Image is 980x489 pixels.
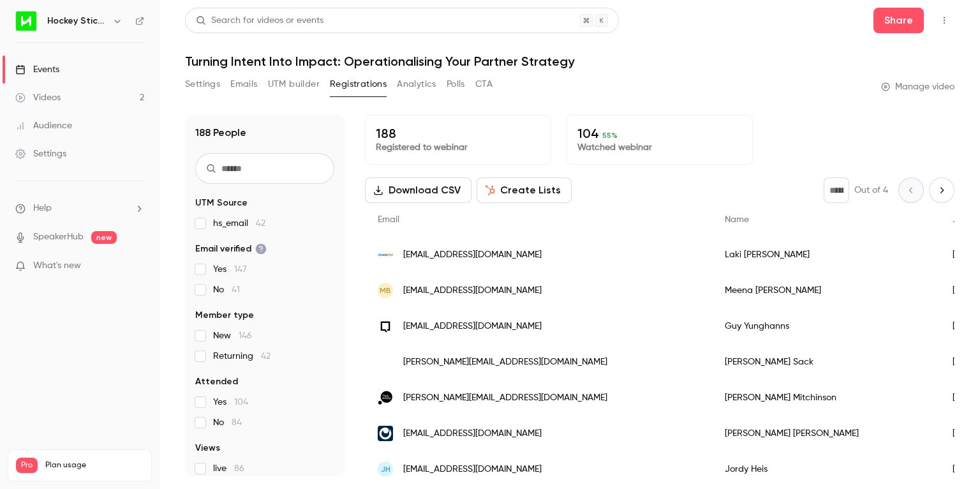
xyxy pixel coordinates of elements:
span: 55 % [602,131,618,140]
button: Settings [185,74,220,94]
span: Pro [16,458,38,473]
button: Registrations [330,74,387,94]
p: Watched webinar [577,141,742,154]
div: Settings [15,147,66,160]
span: [PERSON_NAME][EMAIL_ADDRESS][DOMAIN_NAME] [403,356,607,369]
span: New [213,329,252,342]
span: Name [725,215,749,224]
div: Search for videos or events [196,14,323,27]
div: [PERSON_NAME] Mitchinson [712,380,940,416]
div: [PERSON_NAME] Sack [712,344,940,380]
span: 104 [234,398,248,407]
p: Out of 4 [854,184,888,197]
div: Jordy Heis [712,451,940,487]
span: 146 [239,331,252,340]
span: [EMAIL_ADDRESS][DOMAIN_NAME] [403,427,542,440]
img: Hockey Stick Advisory [16,11,36,31]
img: thinkandgrowinc.com [378,390,393,405]
span: 86 [234,464,244,473]
button: Emails [230,74,257,94]
span: Member type [195,309,254,322]
button: Share [873,8,924,33]
span: Views [195,442,220,455]
p: Registered to webinar [376,141,540,154]
span: Email [378,215,399,224]
span: Yes [213,396,248,409]
img: qbox.com.au [378,319,393,334]
span: Plan usage [45,460,144,470]
span: Attended [195,375,238,388]
div: Videos [15,91,61,104]
button: UTM builder [268,74,320,94]
button: Analytics [397,74,436,94]
span: [PERSON_NAME][EMAIL_ADDRESS][DOMAIN_NAME] [403,391,607,405]
span: [EMAIL_ADDRESS][DOMAIN_NAME] [403,284,542,297]
a: Manage video [881,80,954,93]
p: 104 [577,126,742,141]
div: [PERSON_NAME] [PERSON_NAME] [712,416,940,451]
span: new [91,231,117,244]
span: [EMAIL_ADDRESS][DOMAIN_NAME] [403,463,542,476]
button: Download CSV [365,177,471,203]
span: [EMAIL_ADDRESS][DOMAIN_NAME] [403,248,542,262]
span: Returning [213,350,271,363]
span: 42 [256,219,265,228]
span: hs_email [213,217,265,230]
button: Create Lists [477,177,572,203]
span: No [213,416,242,429]
span: No [213,283,240,296]
span: 147 [234,265,247,274]
div: Meena [PERSON_NAME] [712,273,940,308]
span: Email verified [195,243,267,255]
div: Audience [15,119,72,132]
span: 41 [232,285,240,294]
img: collaborare.com.au [378,354,393,370]
span: [EMAIL_ADDRESS][DOMAIN_NAME] [403,320,542,333]
div: Laki [PERSON_NAME] [712,237,940,273]
button: CTA [475,74,493,94]
h1: Turning Intent Into Impact: Operationalising Your Partner Strategy [185,54,954,69]
p: 188 [376,126,540,141]
span: JH [381,463,390,475]
img: orah.com [378,426,393,441]
h6: Hockey Stick Advisory [47,15,107,27]
span: What's new [33,259,81,273]
span: 84 [232,418,242,427]
h1: 188 People [195,125,246,140]
span: UTM Source [195,197,248,209]
button: Polls [447,74,465,94]
span: 42 [261,352,271,361]
div: Events [15,63,59,76]
img: anvizent.com [378,247,393,262]
span: live [213,462,244,475]
a: SpeakerHub [33,230,84,244]
span: Help [33,202,52,215]
div: Guy Yunghanns [712,308,940,344]
li: help-dropdown-opener [15,202,144,215]
span: MB [380,285,391,296]
span: Yes [213,263,247,276]
button: Next page [929,177,954,203]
